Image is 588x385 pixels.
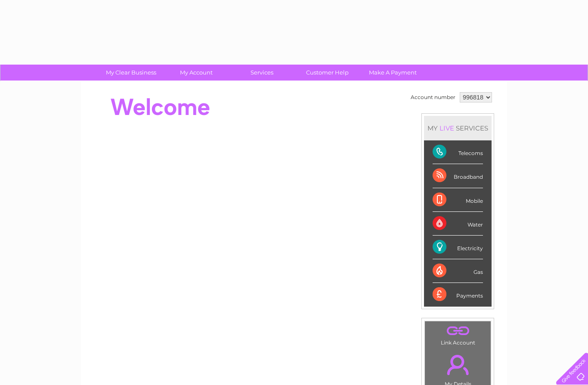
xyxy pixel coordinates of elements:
[438,124,456,132] div: LIVE
[424,116,492,140] div: MY SERVICES
[357,65,428,81] a: Make A Payment
[433,164,483,188] div: Broadband
[433,188,483,212] div: Mobile
[433,283,483,306] div: Payments
[161,65,232,81] a: My Account
[292,65,363,81] a: Customer Help
[96,65,167,81] a: My Clear Business
[427,323,489,338] a: .
[424,321,491,348] td: Link Account
[226,65,297,81] a: Services
[433,212,483,236] div: Water
[433,140,483,164] div: Telecoms
[409,90,458,105] td: Account number
[433,236,483,259] div: Electricity
[427,350,489,380] a: .
[433,259,483,283] div: Gas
